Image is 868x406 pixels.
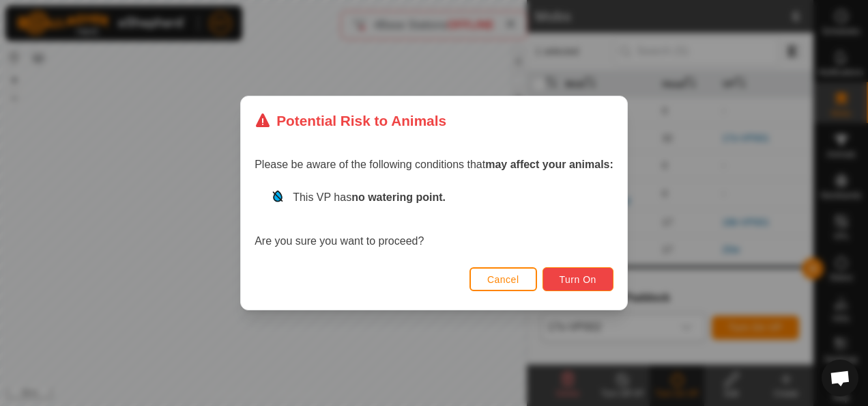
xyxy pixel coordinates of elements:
[822,360,858,396] div: Open chat
[255,110,446,131] div: Potential Risk to Animals
[469,267,537,291] button: Cancel
[351,191,446,203] strong: no watering point.
[255,159,613,170] span: Please be aware of the following conditions that
[293,191,446,203] span: This VP has
[255,189,613,249] div: Are you sure you want to proceed?
[487,274,519,285] span: Cancel
[485,159,613,170] strong: may affect your animals:
[542,267,613,291] button: Turn On
[560,274,596,285] span: Turn On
